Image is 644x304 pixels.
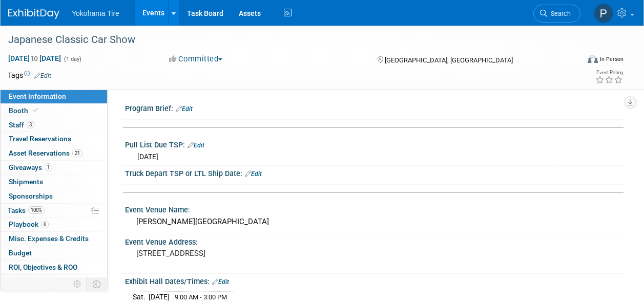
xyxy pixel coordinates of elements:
div: Program Brief: [125,101,624,114]
a: Asset Reservations21 [1,146,107,160]
div: Truck Depart TSP or LTL Ship Date: [125,166,624,179]
span: Staff [9,121,34,129]
span: ROI, Objectives & ROO [9,263,77,271]
a: Edit [176,105,193,113]
span: 3 [27,121,34,128]
div: Exhibit Hall Dates/Times: [125,274,624,287]
i: Booth reservation complete [33,107,38,113]
a: Edit [188,142,204,149]
span: Travel Reservations [9,135,71,143]
div: Event Format [534,53,624,69]
pre: [STREET_ADDRESS] [136,249,321,258]
span: (1 day) [63,56,81,62]
span: Sponsorships [9,192,53,200]
div: Japanese Classic Car Show [5,31,571,49]
span: Booth [9,106,40,115]
a: Giveaways1 [1,161,107,175]
span: Asset Reservations [9,149,82,157]
a: Edit [34,72,51,79]
a: ROI, Objectives & ROO [1,260,107,274]
td: [DATE] [149,291,170,302]
img: Paris Hull [594,4,613,23]
a: Budget [1,246,107,260]
a: Event Information [1,90,107,103]
span: 9:00 AM - 3:00 PM [175,293,227,301]
a: Staff3 [1,118,107,132]
span: Event Information [9,92,66,100]
span: [GEOGRAPHIC_DATA], [GEOGRAPHIC_DATA] [385,56,513,64]
span: Shipments [9,178,43,186]
a: Misc. Expenses & Credits [1,232,107,246]
span: Misc. Expenses & Credits [9,234,89,243]
span: Budget [9,249,32,257]
div: Pull List Due TSP: [125,137,624,150]
span: Playbook [9,220,49,228]
a: Travel Reservations [1,132,107,146]
a: Tasks100% [1,204,107,218]
div: Event Venue Address: [125,234,624,247]
a: Shipments [1,175,107,189]
td: Sat. [133,291,149,302]
td: Toggle Event Tabs [87,277,108,291]
span: to [30,54,39,62]
span: Tasks [8,206,45,214]
td: Tags [8,70,51,80]
a: Search [533,5,580,23]
a: Booth [1,104,107,118]
img: Format-Inperson.png [588,55,598,63]
div: Event Rating [595,70,623,75]
button: Committed [165,54,226,64]
span: 21 [72,149,82,157]
span: 1 [45,163,52,171]
a: Edit [245,170,262,178]
a: Edit [212,278,229,286]
span: Attachments [9,277,60,286]
a: Attachments4 [1,275,107,289]
span: 6 [41,221,49,228]
a: Sponsorships [1,189,107,203]
div: Event Venue Name: [125,202,624,215]
td: Personalize Event Tab Strip [69,277,87,291]
div: In-Person [599,55,624,63]
span: Yokohama Tire [72,9,119,17]
a: Playbook6 [1,218,107,231]
span: [DATE] [DATE] [8,54,61,63]
span: [DATE] [137,153,158,161]
span: 4 [52,277,60,285]
span: Search [547,10,571,17]
div: [PERSON_NAME][GEOGRAPHIC_DATA] [133,214,616,230]
span: 100% [28,206,45,214]
img: ExhibitDay [8,9,59,19]
span: Giveaways [9,163,52,171]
